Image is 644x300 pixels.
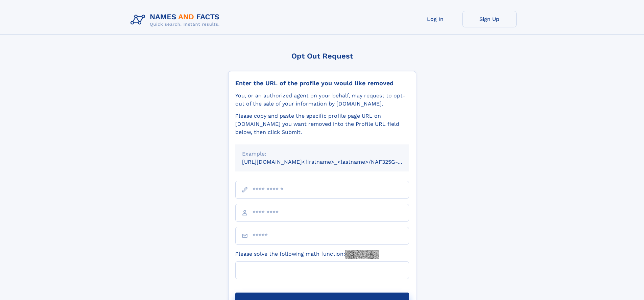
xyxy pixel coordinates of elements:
[235,250,379,259] label: Please solve the following math function:
[128,11,225,29] img: Logo Names and Facts
[235,92,409,108] div: You, or an authorized agent on your behalf, may request to opt-out of the sale of your informatio...
[242,159,422,165] small: [URL][DOMAIN_NAME]<firstname>_<lastname>/NAF325G-xxxxxxxx
[242,150,402,158] div: Example:
[235,79,409,87] div: Enter the URL of the profile you would like removed
[462,11,517,27] a: Sign Up
[228,52,416,60] div: Opt Out Request
[235,112,409,136] div: Please copy and paste the specific profile page URL on [DOMAIN_NAME] you want removed into the Pr...
[408,11,462,27] a: Log In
